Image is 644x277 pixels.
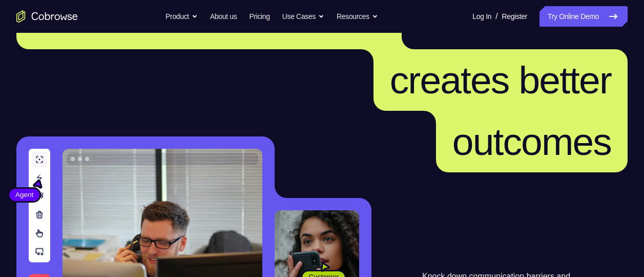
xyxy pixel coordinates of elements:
a: About us [210,6,237,27]
button: Use Cases [282,6,324,27]
button: Resources [337,6,378,27]
span: creates better [390,58,611,102]
a: Pricing [249,6,269,27]
button: Product [165,6,198,27]
a: Log In [472,6,491,27]
a: Try Online Demo [539,6,628,27]
a: Register [502,6,527,27]
a: Go to the home page [16,10,78,23]
span: outcomes [452,120,611,163]
span: / [495,10,497,23]
span: Agent [9,190,39,200]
